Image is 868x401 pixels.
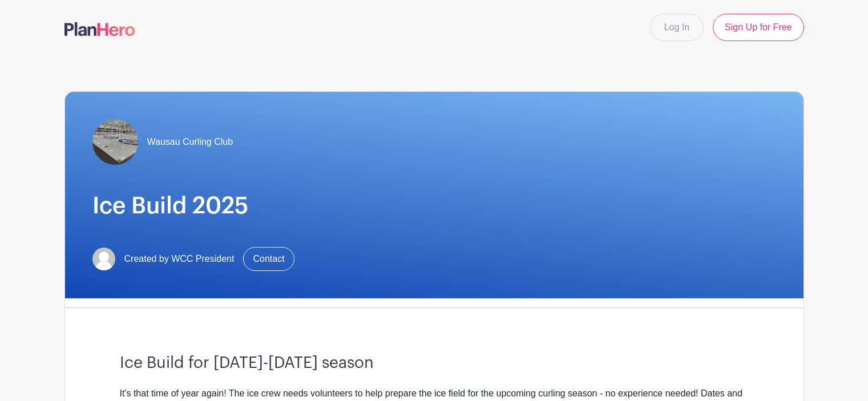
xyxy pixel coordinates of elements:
img: WCC%20ice%20field.jpg [92,119,138,165]
span: Created by WCC President [124,252,235,266]
img: logo-507f7623f17ff9eddc593b1ce0a138ce2505c220e1c5a4e2b4648c50719b7d32.svg [64,22,135,36]
img: default-ce2991bfa6775e67f084385cd625a349d9dcbb7a52a09fb2fda1e96e2d18dcdb.png [92,248,115,270]
a: Sign Up for Free [713,14,804,41]
h3: Ice Build for [DATE]-[DATE] season [120,354,749,373]
a: Contact [243,247,294,271]
h1: Ice Build 2025 [92,192,776,220]
a: Log In [650,14,704,41]
span: Wausau Curling Club [147,135,233,149]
